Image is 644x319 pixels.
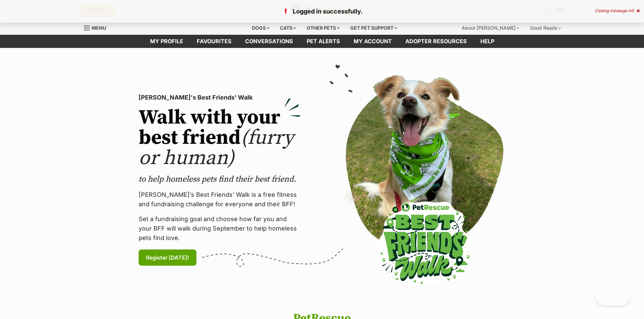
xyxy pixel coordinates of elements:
[300,35,347,48] a: Pet alerts
[139,93,301,102] p: [PERSON_NAME]'s Best Friends' Walk
[92,25,106,31] span: Menu
[139,190,301,209] p: [PERSON_NAME]’s Best Friends' Walk is a free fitness and fundraising challenge for everyone and t...
[345,21,402,35] div: Get pet support
[139,249,196,266] a: Register [DATE]!
[457,21,524,35] div: About [PERSON_NAME]
[595,285,630,305] iframe: Help Scout Beacon - Open
[143,35,190,48] a: My profile
[146,254,189,262] span: Register [DATE]!
[399,35,474,48] a: Adopter resources
[139,214,301,243] p: Set a fundraising goal and choose how far you and your BFF will walk during September to help hom...
[247,21,274,35] div: Dogs
[347,35,399,48] a: My account
[302,21,344,35] div: Other pets
[139,174,301,185] p: to help homeless pets find their best friend.
[139,125,294,171] span: (furry or human)
[275,21,301,35] div: Cats
[474,35,501,48] a: Help
[525,21,566,35] div: Good Reads
[238,35,300,48] a: conversations
[190,35,238,48] a: Favourites
[84,21,111,33] a: Menu
[139,108,301,168] h2: Walk with your best friend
